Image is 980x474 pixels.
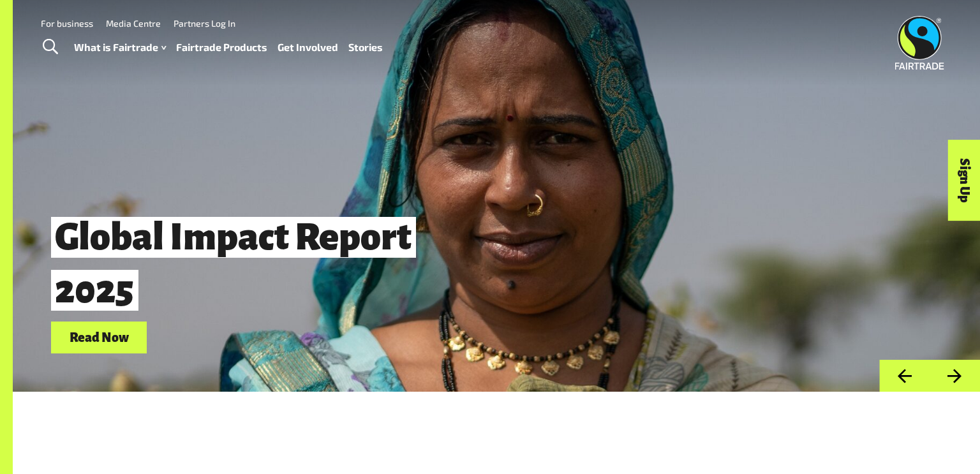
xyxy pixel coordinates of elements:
[930,360,980,392] button: Next
[34,31,66,63] a: Toggle Search
[51,322,147,354] a: Read Now
[51,217,416,311] span: Global Impact Report 2025
[879,360,930,392] button: Previous
[176,38,267,57] a: Fairtrade Products
[174,18,235,29] a: Partners Log In
[106,18,161,29] a: Media Centre
[41,18,93,29] a: For business
[278,38,338,57] a: Get Involved
[348,38,383,57] a: Stories
[74,38,166,57] a: What is Fairtrade
[895,16,944,70] img: Fairtrade Australia New Zealand logo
